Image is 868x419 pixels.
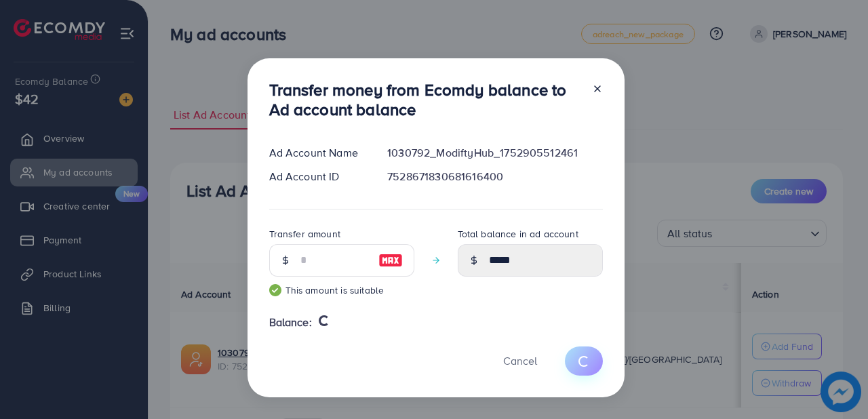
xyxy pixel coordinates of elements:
[269,227,340,241] label: Transfer amount
[269,80,581,119] h3: Transfer money from Ecomdy balance to Ad account balance
[269,284,281,296] img: guide
[376,145,613,161] div: 1030792_ModiftyHub_1752905512461
[503,353,537,368] span: Cancel
[486,346,554,376] button: Cancel
[378,252,403,268] img: image
[258,145,377,161] div: Ad Account Name
[269,315,312,330] span: Balance:
[376,169,613,184] div: 7528671830681616400
[269,283,414,297] small: This amount is suitable
[458,227,578,241] label: Total balance in ad account
[258,169,377,184] div: Ad Account ID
